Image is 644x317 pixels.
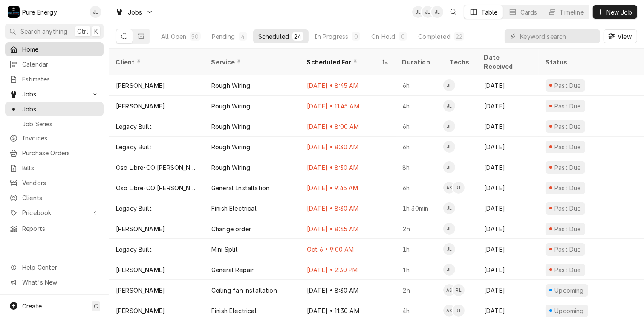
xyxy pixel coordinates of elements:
div: JL [422,6,434,18]
div: [DATE] • 9:45 AM [300,177,396,198]
div: JL [443,264,455,276]
div: Past Due [554,245,582,254]
div: Past Due [554,183,582,192]
div: RL [453,182,465,194]
a: Estimates [5,72,104,86]
div: 6h [396,116,443,137]
div: Albert Hernandez Soto's Avatar [443,305,455,317]
div: James Linnenkamp's Avatar [443,264,455,276]
div: James Linnenkamp's Avatar [443,202,455,214]
div: JL [443,223,455,235]
a: Calendar [5,57,104,71]
div: [DATE] • 8:30 AM [300,198,396,218]
div: [PERSON_NAME] [116,286,165,295]
a: Go to Jobs [112,5,157,19]
div: JL [443,243,455,255]
div: General Repair [211,265,254,274]
div: Oso Libre-CO [PERSON_NAME] [116,163,198,172]
div: 2h [396,218,443,239]
div: [DATE] [477,177,539,198]
div: P [8,6,20,18]
div: Completed [418,32,450,41]
div: Client [116,58,196,67]
span: Ctrl [77,27,88,36]
div: Duration [402,58,435,67]
span: Help Center [22,263,98,272]
div: Pure Energy [22,8,57,17]
div: 0 [353,32,358,41]
div: [DATE] • 8:00 AM [300,116,396,137]
div: All Open [161,32,186,41]
div: [DATE] [477,280,539,300]
div: Legacy Built [116,122,152,131]
div: [DATE] • 2:30 PM [300,259,396,280]
div: General Installation [211,183,269,192]
span: Create [22,302,42,310]
a: Home [5,42,104,56]
span: Job Series [22,119,99,128]
div: Techs [450,58,471,67]
div: Rodolfo Hernandez Lorenzo's Avatar [453,284,465,296]
div: Rough Wiring [211,143,250,151]
div: Date Received [484,53,530,71]
div: Service [211,58,292,67]
div: Pure Energy's Avatar [8,6,20,18]
div: 1h 30min [396,198,443,218]
div: James Linnenkamp's Avatar [443,120,455,132]
div: Legacy Built [116,245,152,254]
div: Ceiling fan installation [211,286,277,295]
span: Jobs [22,90,87,99]
a: Bills [5,161,104,175]
span: Reports [22,224,99,233]
div: JL [412,6,424,18]
div: JL [90,6,101,18]
div: Rough Wiring [211,102,250,111]
div: James Linnenkamp's Avatar [443,100,455,112]
a: Vendors [5,176,104,190]
input: Keyword search [520,29,596,43]
div: 1h [396,239,443,259]
div: James Linnenkamp's Avatar [443,79,455,91]
div: Past Due [554,81,582,90]
div: James Linnenkamp's Avatar [412,6,424,18]
span: Invoices [22,134,99,143]
div: Finish Electrical [211,306,257,315]
div: [DATE] [477,75,539,96]
div: Change order [211,224,251,233]
a: Clients [5,191,104,205]
button: Open search [447,5,460,19]
div: [DATE] [477,157,539,177]
div: [PERSON_NAME] [116,224,165,233]
div: Legacy Built [116,143,152,151]
div: Pending [212,32,235,41]
div: [PERSON_NAME] [116,102,165,111]
div: 0 [400,32,405,41]
div: Albert Hernandez Soto's Avatar [443,284,455,296]
div: Past Due [554,204,582,213]
div: JL [443,202,455,214]
div: JL [443,161,455,173]
div: [DATE] [477,96,539,116]
div: 6h [396,137,443,157]
div: 4 [240,32,245,41]
div: James Linnenkamp's Avatar [443,223,455,235]
div: [DATE] [477,198,539,218]
div: Cards [520,8,537,17]
div: James Linnenkamp's Avatar [443,243,455,255]
div: JL [431,6,443,18]
span: Search anything [20,27,67,36]
div: Past Due [554,265,582,274]
div: Past Due [554,122,582,131]
span: View [616,32,633,41]
span: C [94,302,98,311]
div: 2h [396,280,443,300]
div: Scheduled [258,32,289,41]
div: James Linnenkamp's Avatar [90,6,101,18]
div: 4h [396,96,443,116]
div: JL [443,79,455,91]
div: [DATE] [477,239,539,259]
div: Legacy Built [116,204,152,213]
span: Purchase Orders [22,148,99,157]
a: Purchase Orders [5,146,104,160]
div: Past Due [554,224,582,233]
